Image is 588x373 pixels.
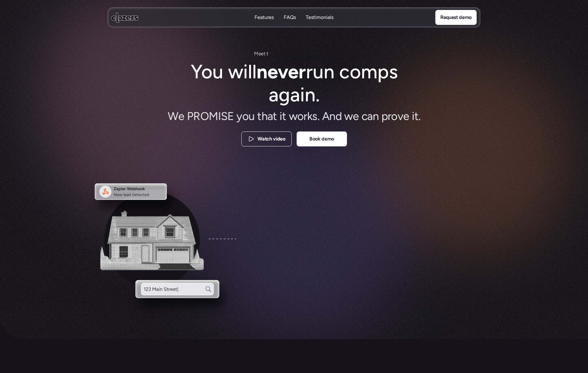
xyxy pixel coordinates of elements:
[279,50,281,58] span: o
[255,21,274,28] p: Features
[255,14,274,21] p: Features
[284,50,287,58] span: d
[268,50,271,58] span: h
[258,135,285,143] p: Watch video
[287,50,288,58] span: '
[256,60,306,83] strong: never
[283,50,284,58] span: l
[271,50,274,58] span: e
[267,50,268,58] span: t
[157,109,431,124] h2: We PROMISE you that it works. And we can prove it.
[306,21,334,28] p: Testimonials
[297,131,347,146] a: Book demo
[306,14,334,21] p: Testimonials
[261,50,264,58] span: e
[258,50,261,58] span: e
[264,50,266,58] span: t
[189,60,400,107] h1: You will run comps again.
[289,51,289,59] span: s
[309,135,334,143] p: Book demo
[275,50,279,58] span: w
[284,14,296,21] a: FAQsFAQs
[440,13,472,21] p: Request demo
[284,21,296,28] p: FAQs
[435,10,476,25] a: Request demo
[281,50,283,58] span: r
[254,50,258,58] span: M
[284,14,296,21] p: FAQs
[255,14,274,21] a: FeaturesFeatures
[306,14,334,21] a: TestimonialsTestimonials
